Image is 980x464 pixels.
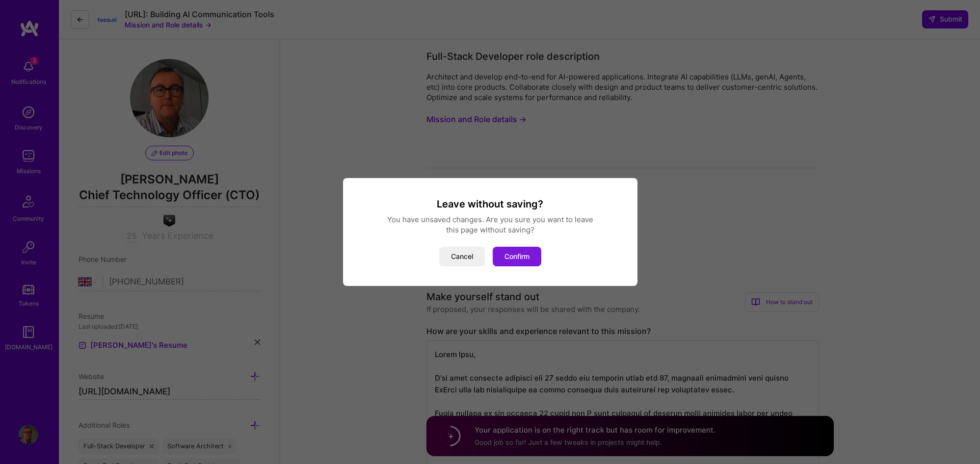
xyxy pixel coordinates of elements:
div: this page without saving? [355,225,626,235]
button: Cancel [439,247,485,266]
button: Confirm [493,247,541,266]
div: You have unsaved changes. Are you sure you want to leave [355,214,626,225]
h3: Leave without saving? [355,198,626,210]
div: modal [343,178,637,286]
